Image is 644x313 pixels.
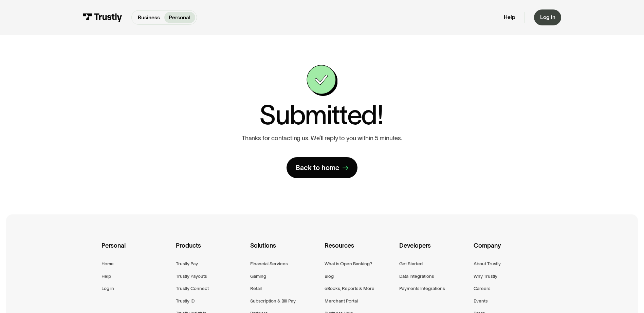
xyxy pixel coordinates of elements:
div: Back to home [296,163,339,172]
a: Merchant Portal [325,297,358,305]
a: Get Started [399,260,423,268]
p: Business [138,14,160,22]
a: Blog [325,272,334,280]
a: Trustly Payouts [176,272,207,280]
a: What is Open Banking? [325,260,372,268]
div: Products [176,241,245,260]
div: Log in [540,14,555,21]
a: Subscription & Bill Pay [250,297,296,305]
a: Careers [474,285,490,292]
a: Trustly Pay [176,260,198,268]
a: Retail [250,285,262,292]
p: Thanks for contacting us. We’ll reply to you within 5 minutes. [242,135,402,142]
a: Back to home [287,157,358,178]
a: Financial Services [250,260,288,268]
div: Company [474,241,542,260]
a: Personal [164,12,195,23]
a: Data Integrations [399,272,434,280]
a: Events [474,297,487,305]
div: Resources [325,241,393,260]
img: Trustly Logo [83,13,122,22]
a: Why Trustly [474,272,497,280]
a: Help [102,272,111,280]
a: Payments Integrations [399,285,445,292]
a: Business [133,12,164,23]
a: Home [102,260,114,268]
a: Trustly ID [176,297,195,305]
a: eBooks, Reports & More [325,285,374,292]
a: Log in [102,285,114,292]
a: Trustly Connect [176,285,209,292]
div: Solutions [250,241,319,260]
a: Gaming [250,272,266,280]
p: Personal [169,14,190,22]
a: Help [504,14,515,21]
div: Personal [102,241,170,260]
div: Developers [399,241,468,260]
a: About Trustly [474,260,501,268]
h1: Submitted! [259,102,383,128]
a: Log in [534,9,562,25]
